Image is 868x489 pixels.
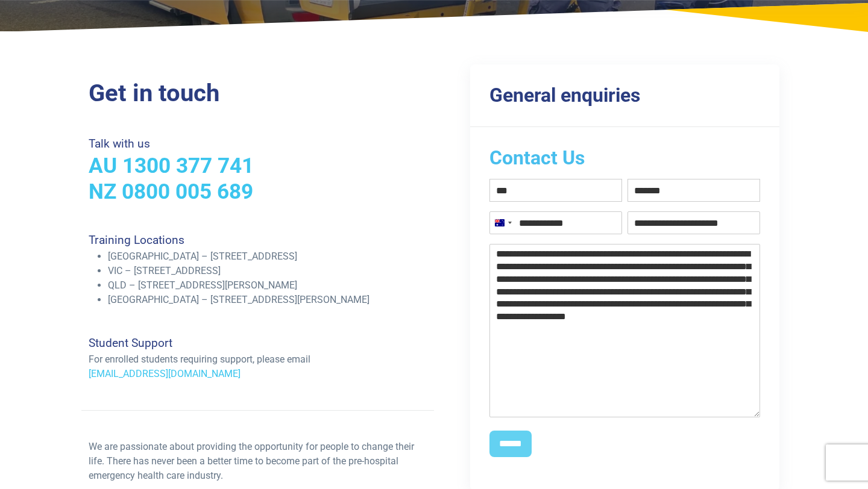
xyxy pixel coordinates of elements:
h4: Student Support [89,336,427,350]
a: NZ 0800 005 689 [89,179,253,204]
li: [GEOGRAPHIC_DATA] – [STREET_ADDRESS][PERSON_NAME] [108,293,427,307]
h4: Talk with us [89,137,427,151]
p: We are passionate about providing the opportunity for people to change their life. There has neve... [89,440,427,483]
p: For enrolled students requiring support, please email [89,352,427,367]
h3: General enquiries [489,84,760,107]
h4: Training Locations [89,233,427,247]
li: QLD – [STREET_ADDRESS][PERSON_NAME] [108,278,427,293]
button: Selected country [490,212,515,234]
li: VIC – [STREET_ADDRESS] [108,264,427,278]
a: [EMAIL_ADDRESS][DOMAIN_NAME] [89,368,241,379]
a: AU 1300 377 741 [89,153,254,178]
h2: Contact Us [489,146,760,169]
h2: Get in touch [89,79,427,108]
li: [GEOGRAPHIC_DATA] – [STREET_ADDRESS] [108,249,427,264]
